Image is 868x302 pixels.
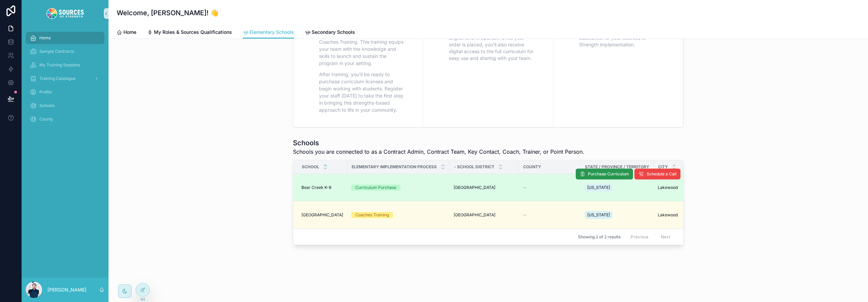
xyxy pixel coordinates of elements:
[293,138,584,148] h1: Schools
[352,164,437,170] span: Elementary Implementation Process
[454,185,515,190] a: [GEOGRAPHIC_DATA]
[301,185,331,190] span: Bear Creek K-8
[26,72,104,85] a: Training Catalogue
[355,185,396,191] div: Curriculum Purchase
[123,29,136,36] span: Home
[39,89,52,95] span: Profile
[351,212,446,218] a: Coaches Training
[39,76,76,81] span: Training Catalogue
[523,212,576,218] a: --
[351,185,446,191] a: Curriculum Purchase
[26,45,104,58] a: Sample Contracts
[523,185,527,190] span: --
[587,185,610,190] span: [US_STATE]
[26,59,104,71] a: My Training Sessions
[319,71,404,113] p: After training, you’ll be ready to purchase curriculum licenses and begin working with students. ...
[302,164,319,170] span: School
[305,26,355,40] a: Secondary Schools
[26,86,104,98] a: Profile
[585,182,650,193] a: [US_STATE]
[39,35,51,41] span: Home
[22,27,108,134] div: scrollable content
[39,49,74,54] span: Sample Contracts
[588,171,629,177] span: Purchase Curriculum
[26,100,104,112] a: Schools
[658,185,697,190] a: Lakewood
[147,26,232,40] a: My Roles & Sources Qualifications
[578,234,620,240] span: Showing 2 of 2 results
[117,8,219,18] h1: Welcome, [PERSON_NAME]! 👋
[312,29,355,36] span: Secondary Schools
[47,286,86,293] p: [PERSON_NAME]
[243,26,294,39] a: Elementary Schools
[523,212,527,218] span: --
[658,212,678,218] span: Lakewood
[523,185,576,190] a: --
[454,212,515,218] a: [GEOGRAPHIC_DATA]
[301,185,343,190] a: Bear Creek K-8
[585,210,650,220] a: [US_STATE]
[523,164,541,170] span: County
[39,62,80,68] span: My Training Sessions
[26,32,104,44] a: Home
[454,164,494,170] span: - School District
[319,17,404,67] p: As you begin implementing Sources of Strength in your school or district, the first step is regis...
[117,26,136,40] a: Home
[39,116,53,122] span: County
[454,212,495,218] span: [GEOGRAPHIC_DATA]
[250,29,294,36] span: Elementary Schools
[647,171,676,177] span: Schedule a Call
[454,185,495,190] span: [GEOGRAPHIC_DATA]
[576,169,633,179] button: Purchase Curriculum
[658,212,697,218] a: Lakewood
[26,113,104,125] a: County
[154,29,232,36] span: My Roles & Sources Qualifications
[301,212,343,218] a: [GEOGRAPHIC_DATA]
[46,8,84,19] img: App logo
[293,148,584,156] span: Schools you are connected to as a Contract Admin, Contract Team, Key Contact, Coach, Trainer, or ...
[39,103,55,108] span: Schools
[587,212,610,218] span: [US_STATE]
[634,169,680,179] button: Schedule a Call
[658,185,678,190] span: Lakewood
[355,212,389,218] div: Coaches Training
